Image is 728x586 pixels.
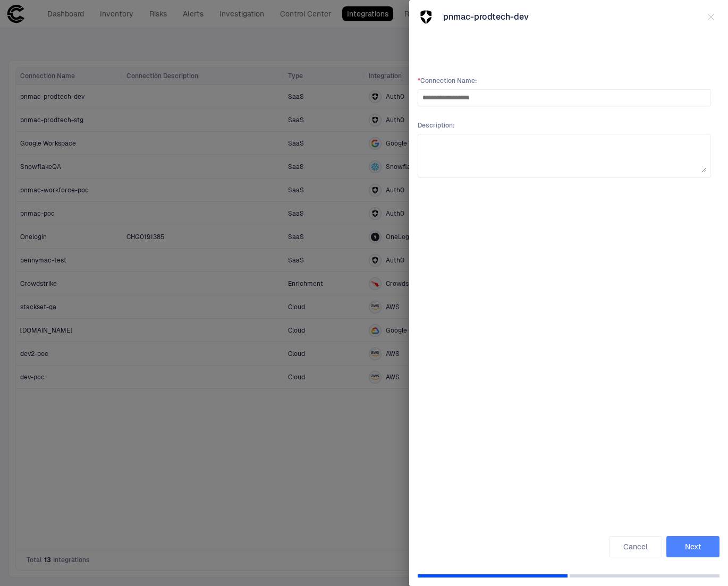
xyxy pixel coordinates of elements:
[418,77,711,85] span: Connection Name :
[418,121,711,130] span: Description :
[666,536,719,557] button: Next
[609,536,662,557] button: Cancel
[443,12,529,22] span: pnmac-prodtech-dev
[418,9,435,26] div: Auth0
